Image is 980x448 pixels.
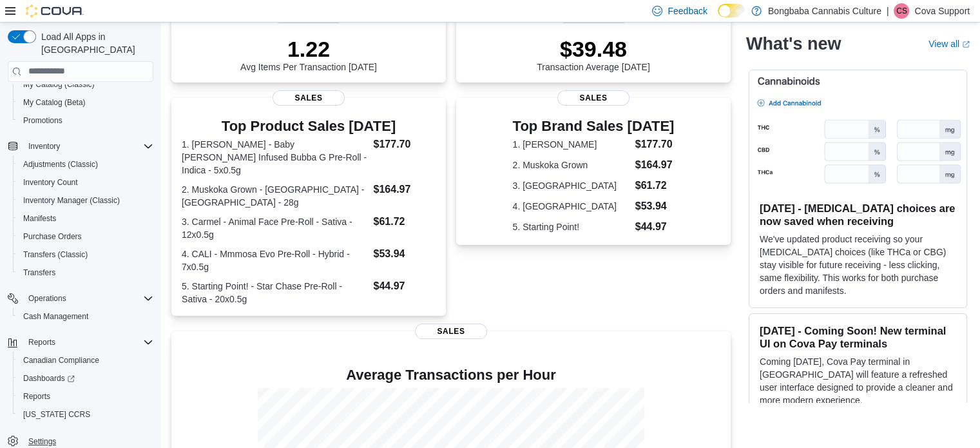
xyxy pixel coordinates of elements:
[28,337,55,347] span: Reports
[768,3,881,19] p: Bongbaba Cannabis Culture
[13,387,159,405] button: Reports
[3,289,159,307] button: Operations
[18,247,153,262] span: Transfers (Classic)
[635,137,675,152] dd: $177.70
[18,247,93,262] a: Transfers (Classic)
[23,159,98,170] span: Adjustments (Classic)
[3,333,159,351] button: Reports
[513,179,630,192] dt: 3. [GEOGRAPHIC_DATA]
[13,191,159,209] button: Inventory Manager (Classic)
[513,159,630,171] dt: 2. Muskoka Grown
[415,324,487,339] span: Sales
[23,291,72,306] button: Operations
[240,36,377,62] p: 1.22
[668,5,707,17] span: Feedback
[635,178,675,193] dd: $61.72
[18,95,153,110] span: My Catalog (Beta)
[13,369,159,387] a: Dashboards
[13,246,159,264] button: Transfers (Classic)
[13,264,159,282] button: Transfers
[23,213,56,224] span: Manifests
[18,265,61,280] a: Transfers
[182,280,368,306] dt: 5. Starting Point! - Star Chase Pre-Roll - Sativa - 20x0.5g
[18,113,68,128] a: Promotions
[18,193,125,208] a: Inventory Manager (Classic)
[513,220,630,233] dt: 5. Starting Point!
[635,199,675,214] dd: $53.94
[18,353,153,368] span: Canadian Compliance
[23,177,78,188] span: Inventory Count
[13,93,159,112] button: My Catalog (Beta)
[23,291,153,306] span: Operations
[894,3,909,19] div: Cova Support
[23,97,86,108] span: My Catalog (Beta)
[760,324,956,350] h3: [DATE] - Coming Soon! New terminal UI on Cova Pay terminals
[18,229,153,244] span: Purchase Orders
[23,355,99,365] span: Canadian Compliance
[23,139,153,154] span: Inventory
[240,36,377,72] div: Avg Items Per Transaction [DATE]
[718,4,745,17] input: Dark Mode
[23,249,88,260] span: Transfers (Classic)
[746,34,841,54] h2: What's new
[18,211,153,226] span: Manifests
[18,371,80,386] a: Dashboards
[18,309,93,324] a: Cash Management
[513,138,630,151] dt: 1. [PERSON_NAME]
[18,157,153,172] span: Adjustments (Classic)
[18,353,104,368] a: Canadian Compliance
[13,351,159,369] button: Canadian Compliance
[18,211,61,226] a: Manifests
[182,119,436,134] h3: Top Product Sales [DATE]
[23,335,153,350] span: Reports
[760,233,956,297] p: We've updated product receiving so your [MEDICAL_DATA] choices (like THCa or CBG) stay visible fo...
[18,309,153,324] span: Cash Management
[182,367,720,383] h4: Average Transactions per Hour
[18,389,153,404] span: Reports
[635,157,675,173] dd: $164.97
[18,175,83,190] a: Inventory Count
[557,90,629,106] span: Sales
[537,36,650,72] div: Transaction Average [DATE]
[513,119,675,134] h3: Top Brand Sales [DATE]
[23,391,50,402] span: Reports
[928,39,970,49] a: View allExternal link
[13,155,159,173] button: Adjustments (Classic)
[513,200,630,213] dt: 4. [GEOGRAPHIC_DATA]
[887,3,889,19] p: |
[28,293,66,304] span: Operations
[18,95,91,110] a: My Catalog (Beta)
[28,141,60,151] span: Inventory
[18,193,153,208] span: Inventory Manager (Classic)
[23,231,82,242] span: Purchase Orders
[13,75,159,93] button: My Catalog (Classic)
[23,268,55,278] span: Transfers
[13,405,159,424] button: [US_STATE] CCRS
[18,77,100,92] a: My Catalog (Classic)
[635,219,675,235] dd: $44.97
[18,407,95,422] a: [US_STATE] CCRS
[26,5,84,17] img: Cova
[18,157,103,172] a: Adjustments (Classic)
[23,115,62,126] span: Promotions
[760,202,956,228] h3: [DATE] - [MEDICAL_DATA] choices are now saved when receiving
[182,248,368,273] dt: 4. CALI - Mmmosa Evo Pre-Roll - Hybrid - 7x0.5g
[3,137,159,155] button: Inventory
[28,436,56,447] span: Settings
[23,335,61,350] button: Reports
[23,409,90,420] span: [US_STATE] CCRS
[13,209,159,228] button: Manifests
[18,229,87,244] a: Purchase Orders
[18,77,153,92] span: My Catalog (Classic)
[13,173,159,191] button: Inventory Count
[18,407,153,422] span: Washington CCRS
[23,79,95,90] span: My Catalog (Classic)
[273,90,345,106] span: Sales
[23,373,75,384] span: Dashboards
[373,214,435,229] dd: $61.72
[182,138,368,177] dt: 1. [PERSON_NAME] - Baby [PERSON_NAME] Infused Bubba G Pre-Roll - Indica - 5x0.5g
[962,41,970,48] svg: External link
[182,183,368,209] dt: 2. Muskoka Grown - [GEOGRAPHIC_DATA] - [GEOGRAPHIC_DATA] - 28g
[23,139,65,154] button: Inventory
